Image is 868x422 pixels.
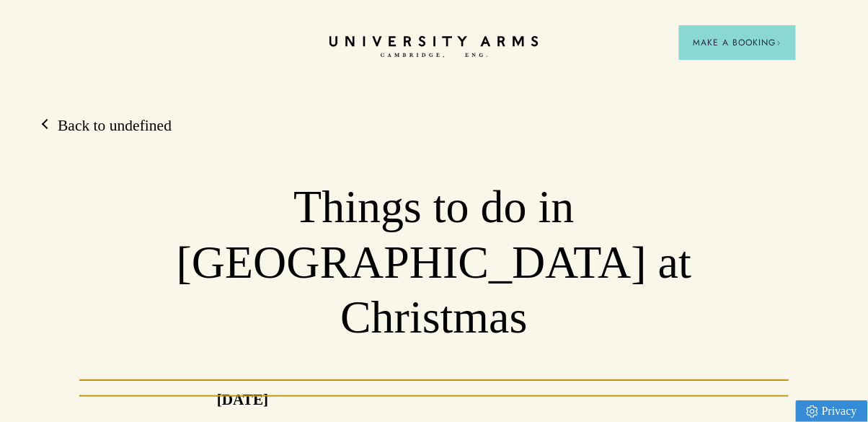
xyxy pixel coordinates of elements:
p: [DATE] [217,388,268,413]
a: Back to undefined [43,115,172,136]
span: Make a Booking [694,36,781,49]
a: Privacy [796,400,868,422]
a: Home [329,36,539,58]
img: Privacy [807,405,818,418]
button: Make a BookingArrow icon [679,25,796,60]
h1: Things to do in [GEOGRAPHIC_DATA] at Christmas [145,180,724,344]
img: Arrow icon [776,40,781,45]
